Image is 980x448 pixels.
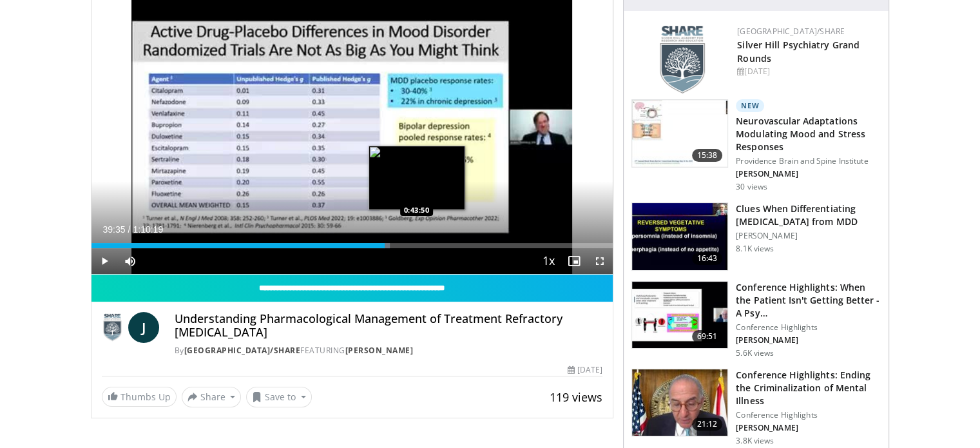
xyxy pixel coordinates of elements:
img: image.jpeg [369,146,465,210]
span: 1:10:19 [133,224,163,235]
h3: Conference Highlights: When the Patient Isn't Getting Better - A Psy… [736,281,881,320]
a: 16:43 Clues When Differentiating [MEDICAL_DATA] from MDD [PERSON_NAME] 8.1K views [631,202,881,271]
img: Silver Hill Hospital/SHARE [102,312,123,343]
button: Fullscreen [587,248,613,274]
button: Mute [117,248,143,274]
img: 1419e6f0-d69a-482b-b3ae-1573189bf46e.150x105_q85_crop-smart_upscale.jpg [632,369,727,436]
p: Providence Brain and Spine Institute [736,156,881,166]
span: 16:43 [692,252,723,265]
button: Share [182,387,242,407]
h3: Conference Highlights: Ending the Criminalization of Mental Illness [736,369,881,407]
h3: Neurovascular Adaptations Modulating Mood and Stress Responses [736,115,881,153]
p: [PERSON_NAME] [736,231,881,241]
p: 3.8K views [736,436,774,446]
p: [PERSON_NAME] [736,335,881,346]
div: [DATE] [568,364,602,376]
button: Play [91,248,117,274]
a: Silver Hill Psychiatry Grand Rounds [737,39,860,64]
img: 4362ec9e-0993-4580-bfd4-8e18d57e1d49.150x105_q85_crop-smart_upscale.jpg [632,282,727,349]
span: 69:51 [692,330,723,343]
span: / [128,224,131,235]
p: 5.6K views [736,348,774,358]
h3: Clues When Differentiating [MEDICAL_DATA] from MDD [736,202,881,228]
p: Conference Highlights [736,410,881,420]
p: 8.1K views [736,244,774,254]
p: 30 views [736,182,767,192]
h4: Understanding Pharmacological Management of Treatment Refractory [MEDICAL_DATA] [175,312,603,340]
a: 15:38 New Neurovascular Adaptations Modulating Mood and Stress Responses Providence Brain and Spi... [631,99,881,192]
img: f8aaeb6d-318f-4fcf-bd1d-54ce21f29e87.png.150x105_q85_autocrop_double_scale_upscale_version-0.2.png [660,26,705,93]
a: 21:12 Conference Highlights: Ending the Criminalization of Mental Illness Conference Highlights [... [631,369,881,446]
p: New [736,99,764,112]
a: [GEOGRAPHIC_DATA]/SHARE [184,345,301,356]
span: 15:38 [692,149,723,162]
a: [GEOGRAPHIC_DATA]/SHARE [737,26,845,37]
a: 69:51 Conference Highlights: When the Patient Isn't Getting Better - A Psy… Conference Highlights... [631,281,881,358]
a: J [128,312,159,343]
div: By FEATURING [175,345,603,356]
p: [PERSON_NAME] [736,423,881,433]
p: [PERSON_NAME] [736,169,881,179]
a: Thumbs Up [102,387,177,407]
button: Enable picture-in-picture mode [561,248,587,274]
span: 21:12 [692,418,723,431]
img: 4562edde-ec7e-4758-8328-0659f7ef333d.150x105_q85_crop-smart_upscale.jpg [632,100,727,167]
button: Save to [246,387,312,407]
span: 39:35 [103,224,126,235]
span: 119 views [550,389,602,405]
a: [PERSON_NAME] [345,345,414,356]
div: [DATE] [737,66,878,77]
div: Progress Bar [91,243,613,248]
img: a6520382-d332-4ed3-9891-ee688fa49237.150x105_q85_crop-smart_upscale.jpg [632,203,727,270]
p: Conference Highlights [736,322,881,333]
button: Playback Rate [535,248,561,274]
